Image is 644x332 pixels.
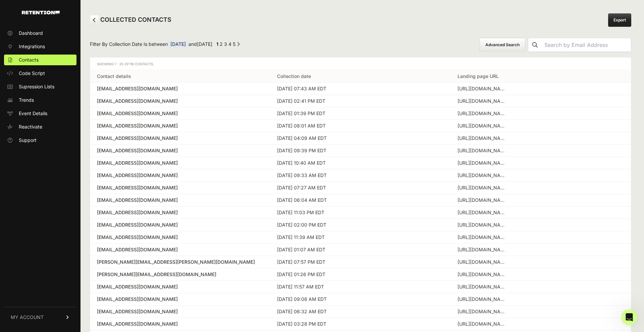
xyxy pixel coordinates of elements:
[97,197,264,203] a: [EMAIL_ADDRESS][DOMAIN_NAME]
[97,184,264,191] a: [EMAIL_ADDRESS][DOMAIN_NAME]
[215,41,240,49] div: Pagination
[458,110,508,117] div: https://mightyishercall.com/thank-you-for-subscribing/
[97,283,264,290] a: [EMAIL_ADDRESS][DOMAIN_NAME]
[228,41,231,47] a: Page 4
[458,234,508,241] div: https://mightyishercall.com/the-impossible-novena/
[224,41,227,47] a: Page 3
[270,256,450,268] td: [DATE] 07:57 PM EDT
[19,110,47,117] span: Event Details
[4,81,76,92] a: Supression Lists
[97,135,264,142] a: [EMAIL_ADDRESS][DOMAIN_NAME]
[270,182,450,194] td: [DATE] 07:27 AM EDT
[458,184,508,191] div: https://mightyishercall.com/the-surrogate-mother-for-god/
[97,73,131,79] a: Contact details
[458,296,508,303] div: https://mightyishercall.com/podcast/
[542,38,631,52] input: Search by Email Address
[270,231,450,244] td: [DATE] 11:39 AM EDT
[97,209,264,216] a: [EMAIL_ADDRESS][DOMAIN_NAME]
[458,172,508,179] div: https://mightyishercall.com/the-impossible-novena/
[90,15,171,25] h2: COLLECTED CONTACTS
[270,206,450,219] td: [DATE] 11:03 PM EDT
[19,70,45,77] span: Code Script
[97,62,154,66] span: Showing 1 - 25 of
[97,147,264,154] a: [EMAIL_ADDRESS][DOMAIN_NAME]
[4,55,76,65] a: Contacts
[4,121,76,132] a: Reactivate
[97,246,264,253] a: [EMAIL_ADDRESS][DOMAIN_NAME]
[97,321,264,327] div: [EMAIL_ADDRESS][DOMAIN_NAME]
[270,132,450,145] td: [DATE] 04:09 AM EDT
[168,41,189,48] span: [DATE]
[270,95,450,107] td: [DATE] 02:41 PM EDT
[233,41,235,47] a: Page 5
[4,95,76,105] a: Trends
[216,41,218,47] em: Page 1
[270,281,450,293] td: [DATE] 11:57 AM EDT
[458,308,508,315] div: https://mightyishercall.com/a-litany-for-mothers-to-embrace-their-crosses/
[270,293,450,306] td: [DATE] 09:08 AM EDT
[458,197,508,203] div: https://mightyishercall.com/the-key-to-fruitfulness-in-christ/
[4,108,76,119] a: Event Details
[458,135,508,142] div: https://mightyishercall.com/for-this-child-i-have-prayed/
[90,41,212,49] span: Filter By Collection Date Is between and
[97,259,264,265] div: [PERSON_NAME][EMAIL_ADDRESS][PERSON_NAME][DOMAIN_NAME]
[458,271,508,278] div: https://mightyishercall.com/motherhood-redeemed-featuring-kimberly-cook/
[19,97,34,103] span: Trends
[97,296,264,303] a: [EMAIL_ADDRESS][DOMAIN_NAME]
[270,318,450,330] td: [DATE] 03:28 PM EDT
[97,110,264,117] a: [EMAIL_ADDRESS][DOMAIN_NAME]
[97,222,264,228] a: [EMAIL_ADDRESS][DOMAIN_NAME]
[480,38,525,52] button: Advanced Search
[458,246,508,253] div: https://mightyishercall.com/store/#Products/Ebooks
[270,145,450,157] td: [DATE] 09:39 PM EDT
[97,122,264,129] a: [EMAIL_ADDRESS][DOMAIN_NAME]
[270,244,450,256] td: [DATE] 01:07 AM EDT
[220,41,223,47] a: Page 2
[4,68,76,79] a: Code Script
[458,222,508,228] div: https://mightyishercall.com/total-self-gift-feat-sarah-hull/
[458,283,508,290] div: https://mightyishercall.com/motherhood-redeemed-featuring-kimberly-cook/
[4,135,76,146] a: Support
[270,306,450,318] td: [DATE] 06:32 AM EDT
[458,259,508,265] div: https://mightyishercall.com/about-us/
[97,172,264,179] a: [EMAIL_ADDRESS][DOMAIN_NAME]
[97,98,264,104] a: [EMAIL_ADDRESS][DOMAIN_NAME]
[97,85,264,92] a: [EMAIL_ADDRESS][DOMAIN_NAME]
[97,308,264,315] a: [EMAIL_ADDRESS][DOMAIN_NAME]
[270,120,450,132] td: [DATE] 08:01 AM EDT
[97,234,264,241] a: [EMAIL_ADDRESS][DOMAIN_NAME]
[458,147,508,154] div: https://mightyishercall.com/in-person-retreats/
[270,107,450,120] td: [DATE] 01:39 PM EDT
[458,73,499,79] a: Landing page URL
[608,13,631,27] a: Export
[19,123,42,130] span: Reactivate
[458,321,508,327] div: https://mightyishercall.com/the-tears-of-a-mother-are-never-wasted/
[458,160,508,166] div: https://mightyishercall.com/total-self-gift-feat-sarah-hull/?utm_source=chatgpt.com
[97,271,264,278] div: [PERSON_NAME][EMAIL_ADDRESS][DOMAIN_NAME]
[458,98,508,104] div: https://mightyishercall.com/charleston-key-lime-pie/
[458,122,508,129] div: https://mightyishercall.com/good-and-faithful-servant/
[97,160,264,166] a: [EMAIL_ADDRESS][DOMAIN_NAME]
[22,11,60,14] img: Retention.com
[19,57,39,63] span: Contacts
[270,194,450,206] td: [DATE] 06:04 AM EDT
[4,28,76,38] a: Dashboard
[129,62,154,66] span: 116 Contacts.
[270,268,450,281] td: [DATE] 01:26 PM EDT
